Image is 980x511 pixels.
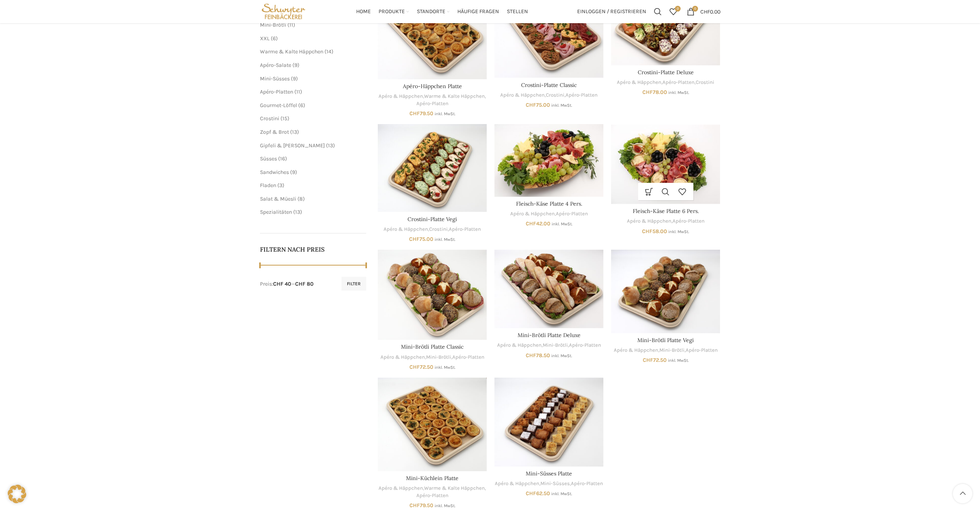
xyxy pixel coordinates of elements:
[494,250,603,328] a: Mini-Brötli Platte Deluxe
[409,236,420,242] span: CHF
[260,102,297,109] a: Gourmet-Löffel
[650,4,666,19] a: Suchen
[300,102,303,109] span: 6
[409,110,420,117] span: CHF
[379,8,405,15] span: Produkte
[409,502,433,509] bdi: 79.50
[295,209,300,215] span: 13
[273,35,276,42] span: 6
[526,220,550,227] bdi: 42.00
[526,102,550,108] bdi: 75.00
[384,226,428,233] a: Apéro & Häppchen
[551,353,572,358] small: inkl. MwSt.
[260,48,323,55] a: Warme & Kalte Häppchen
[435,503,455,508] small: inkl. MwSt.
[260,115,279,122] a: Crostini
[435,237,455,242] small: inkl. MwSt.
[556,210,588,218] a: Apéro-Platten
[494,124,603,197] a: Fleisch-Käse Platte 4 Pers.
[260,182,276,189] a: Fladen
[611,124,720,204] a: Fleisch-Käse Platte 6 Pers.
[260,245,367,254] h5: Filtern nach Preis
[378,250,487,340] a: Mini-Brötli Platte Classic
[566,92,598,99] a: Apéro-Platten
[642,228,652,235] span: CHF
[666,4,681,19] a: 0
[328,142,333,149] span: 13
[292,129,297,135] span: 13
[424,485,485,492] a: Warme & Kalte Häppchen
[611,250,720,333] a: Mini-Brötli Platte Vegi
[408,216,457,223] a: Crostini-Platte Vegi
[260,155,277,162] span: Süsses
[260,129,289,135] span: Zopf & Brot
[424,93,485,100] a: Warme & Kalte Häppchen
[497,342,542,349] a: Apéro & Häppchen
[289,22,293,28] span: 11
[526,220,536,227] span: CHF
[260,89,293,95] a: Apéro-Platten
[379,93,423,100] a: Apéro & Häppchen
[378,485,487,499] div: , ,
[379,485,423,492] a: Apéro & Häppchen
[356,8,371,15] span: Home
[668,358,689,363] small: inkl. MwSt.
[295,281,314,287] span: CHF 80
[378,226,487,233] div: , ,
[260,169,289,175] a: Sandwiches
[683,4,724,19] a: 0 CHF0.00
[378,378,487,471] a: Mini-Küchlein Platte
[280,155,285,162] span: 16
[416,492,448,499] a: Apéro-Platten
[260,196,296,202] a: Salat & Müesli
[516,200,582,207] a: Fleisch-Käse Platte 4 Pers.
[540,480,570,487] a: Mini-Süsses
[577,9,646,14] span: Einloggen / Registrieren
[696,79,714,86] a: Crostini
[260,280,314,288] div: Preis: —
[521,82,577,89] a: Crostini-Platte Classic
[611,79,720,86] div: , ,
[617,79,661,86] a: Apéro & Häppchen
[569,342,601,349] a: Apéro-Platten
[435,111,455,116] small: inkl. MwSt.
[507,8,528,15] span: Stellen
[551,491,572,496] small: inkl. MwSt.
[637,337,694,344] a: Mini-Brötli Platte Vegi
[429,226,448,233] a: Crostini
[526,490,550,497] bdi: 62.50
[494,480,603,487] div: , ,
[500,92,545,99] a: Apéro & Häppchen
[518,332,581,339] a: Mini-Brötli Platte Deluxe
[551,103,572,108] small: inkl. MwSt.
[260,62,291,68] a: Apéro-Salate
[495,480,539,487] a: Apéro & Häppchen
[642,89,667,95] bdi: 78.00
[356,4,371,19] a: Home
[294,62,297,68] span: 9
[552,221,572,227] small: inkl. MwSt.
[643,357,653,363] span: CHF
[526,352,536,359] span: CHF
[953,484,972,503] a: Scroll to top button
[662,79,695,86] a: Apéro-Platten
[573,4,650,19] a: Einloggen / Registrieren
[311,4,573,19] div: Main navigation
[409,364,433,370] bdi: 72.50
[417,4,450,19] a: Standorte
[452,354,484,361] a: Apéro-Platten
[543,342,568,349] a: Mini-Brötli
[673,218,705,225] a: Apéro-Platten
[409,364,420,370] span: CHF
[299,196,303,202] span: 8
[494,210,603,218] div: ,
[668,229,689,234] small: inkl. MwSt.
[571,480,603,487] a: Apéro-Platten
[379,4,409,19] a: Produkte
[293,75,296,82] span: 9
